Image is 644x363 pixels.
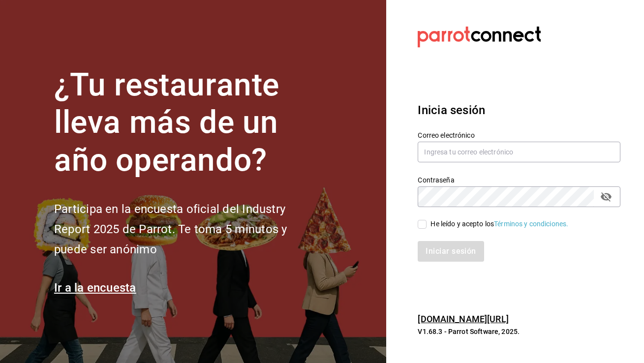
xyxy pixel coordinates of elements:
[418,327,620,336] p: V1.68.3 - Parrot Software, 2025.
[418,314,508,324] a: [DOMAIN_NAME][URL]
[494,220,568,228] a: Términos y condiciones.
[54,66,320,180] h1: ¿Tu restaurante lleva más de un año operando?
[430,219,568,229] div: He leído y acepto los
[418,176,620,183] label: Contraseña
[418,142,620,162] input: Ingresa tu correo electrónico
[418,131,620,138] label: Correo electrónico
[418,101,620,119] h3: Inicia sesión
[54,281,136,295] a: Ir a la encuesta
[54,199,320,259] h2: Participa en la encuesta oficial del Industry Report 2025 de Parrot. Te toma 5 minutos y puede se...
[598,188,614,205] button: passwordField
